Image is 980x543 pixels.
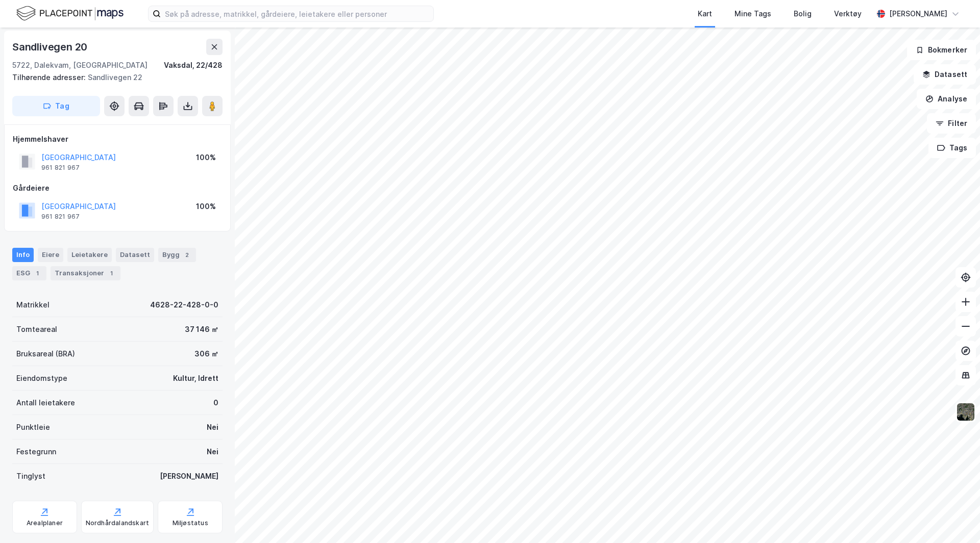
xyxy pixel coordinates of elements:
[929,494,980,543] div: Kontrollprogram for chat
[914,64,976,85] button: Datasett
[16,372,67,384] div: Eiendomstype
[698,8,712,20] div: Kart
[164,59,223,71] div: Vaksdal, 22/428
[917,89,976,109] button: Analyse
[207,421,218,433] div: Nei
[794,8,812,20] div: Bolig
[16,470,45,482] div: Tinglyst
[12,59,148,71] div: 5722, Dalekvam, [GEOGRAPHIC_DATA]
[16,299,50,311] div: Matrikkel
[16,5,124,22] img: logo.f888ab2527a4732fd821a326f86c7f29.svg
[16,397,75,409] div: Antall leietakere
[38,248,63,262] div: Eiere
[161,6,433,21] input: Søk på adresse, matrikkel, gårdeiere, leietakere eller personer
[956,402,975,422] img: 9k=
[116,248,154,262] div: Datasett
[16,348,75,360] div: Bruksareal (BRA)
[51,266,120,280] div: Transaksjoner
[889,8,947,20] div: [PERSON_NAME]
[41,213,80,221] div: 961 821 967
[196,200,216,213] div: 100%
[13,133,222,145] div: Hjemmelshaver
[16,446,56,458] div: Festegrunn
[12,39,89,55] div: Sandlivegen 20
[907,40,976,60] button: Bokmerker
[207,446,218,458] div: Nei
[12,71,214,84] div: Sandlivegen 22
[41,164,80,172] div: 961 821 967
[194,348,218,360] div: 306 ㎡
[13,182,222,194] div: Gårdeiere
[12,248,34,262] div: Info
[16,323,57,335] div: Tomteareal
[67,248,112,262] div: Leietakere
[173,519,208,527] div: Miljøstatus
[12,266,46,280] div: ESG
[213,397,218,409] div: 0
[196,151,216,164] div: 100%
[32,268,42,278] div: 1
[929,494,980,543] iframe: Chat Widget
[734,8,771,20] div: Mine Tags
[927,113,976,134] button: Filter
[173,372,218,384] div: Kultur, Idrett
[928,138,976,158] button: Tags
[86,519,150,527] div: Nordhårdalandskart
[185,323,218,335] div: 37 146 ㎡
[16,421,50,433] div: Punktleie
[150,299,218,311] div: 4628-22-428-0-0
[158,248,196,262] div: Bygg
[160,470,218,482] div: [PERSON_NAME]
[12,96,100,116] button: Tag
[182,250,192,260] div: 2
[106,268,116,278] div: 1
[27,519,63,527] div: Arealplaner
[12,73,88,82] span: Tilhørende adresser:
[834,8,862,20] div: Verktøy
